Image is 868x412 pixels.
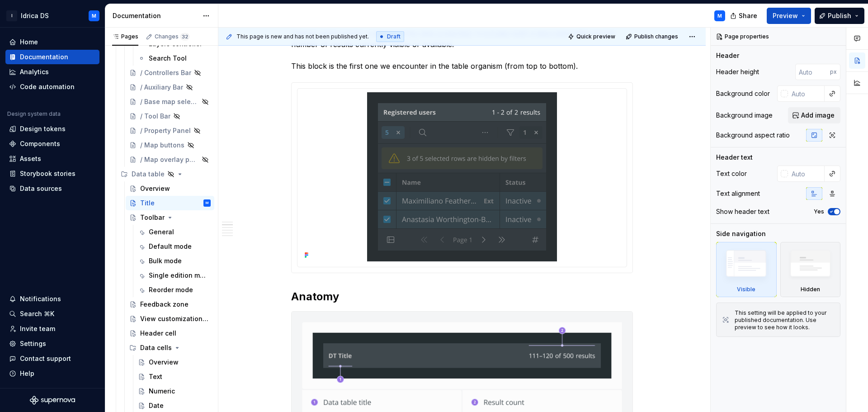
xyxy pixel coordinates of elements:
a: Settings [5,336,99,351]
a: / Property Panel [126,123,214,138]
div: Side navigation [716,229,766,238]
div: M [206,199,208,208]
div: / Map buttons [140,141,184,150]
span: Preview [773,11,798,20]
div: Storybook stories [20,169,75,178]
a: Analytics [5,65,99,79]
a: View customization Panel [126,312,214,326]
button: Contact support [5,351,99,366]
div: General [149,227,174,237]
span: Draft [387,33,401,40]
a: / Base map selector [126,95,214,109]
button: Publish changes [623,30,682,43]
div: M [717,12,722,19]
span: Add image [801,111,835,120]
div: Toolbar [140,213,165,222]
a: Documentation [5,50,99,64]
div: Feedback zone [140,300,189,309]
button: IIdrica DSM [2,6,103,25]
a: / Controllers Bar [126,66,214,80]
span: This page is new and has not been published yet. [236,33,369,40]
div: Reorder mode [149,285,193,294]
div: Notifications [20,294,61,303]
div: / Auxiliary Bar [140,83,183,92]
div: Show header text [716,207,769,216]
div: Invite team [20,324,55,333]
span: Share [739,11,757,20]
div: Code automation [20,82,75,91]
a: Numeric [134,384,214,398]
div: Analytics [20,67,49,76]
div: Design tokens [20,124,66,133]
h2: Anatomy [291,289,633,304]
a: / Map overlay panel [126,152,214,167]
button: Quick preview [565,30,619,43]
button: Publish [815,8,864,24]
div: Visible [716,242,777,297]
div: Header [716,51,739,60]
div: Header cell [140,329,176,338]
button: Share [726,8,763,24]
div: Bulk mode [149,256,182,265]
a: Assets [5,152,99,166]
a: Components [5,137,99,151]
button: Add image [788,107,840,123]
div: M [92,12,96,19]
div: Date [149,401,164,410]
div: Single edition mode [149,271,209,280]
a: Single edition mode [134,268,214,283]
input: Auto [788,166,825,182]
span: Publish [828,11,851,20]
div: Background image [716,111,773,120]
a: Text [134,369,214,384]
div: Text alignment [716,189,760,198]
div: Assets [20,154,41,163]
a: Design tokens [5,122,99,136]
input: Auto [788,85,825,102]
a: Storybook stories [5,166,99,181]
div: / Base map selector [140,97,199,106]
div: Overview [149,358,179,367]
div: Components [20,139,60,148]
div: Background aspect ratio [716,131,790,140]
div: / Property Panel [140,126,191,135]
a: Search Tool [134,51,214,66]
div: Help [20,369,34,378]
div: Text [149,372,162,381]
div: Contact support [20,354,71,363]
a: / Map buttons [126,138,214,152]
a: Feedback zone [126,297,214,312]
div: Hidden [801,286,820,293]
a: Code automation [5,80,99,94]
div: Title [140,199,155,208]
svg: Supernova Logo [30,396,75,405]
a: / Tool Bar [126,109,214,123]
div: Idrica DS [21,11,49,20]
div: Text color [716,169,747,178]
div: Visible [737,286,755,293]
a: Overview [126,181,214,196]
a: Toolbar [126,210,214,225]
span: 32 [180,33,189,40]
div: Data cells [140,343,172,352]
p: px [830,68,837,76]
div: Data table [132,170,165,179]
div: I [6,10,17,21]
a: Overview [134,355,214,369]
div: Documentation [20,52,68,62]
a: / Auxiliary Bar [126,80,214,95]
a: Header cell [126,326,214,341]
div: / Tool Bar [140,112,170,121]
span: Publish changes [634,33,678,40]
a: Invite team [5,322,99,336]
div: Default mode [149,242,192,251]
button: Preview [767,8,811,24]
div: View customization Panel [140,314,209,323]
div: Data sources [20,184,62,193]
a: TitleM [126,196,214,210]
div: Background color [716,89,770,98]
div: Search Tool [149,54,187,63]
div: Search ⌘K [20,309,54,318]
a: Bulk mode [134,254,214,268]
